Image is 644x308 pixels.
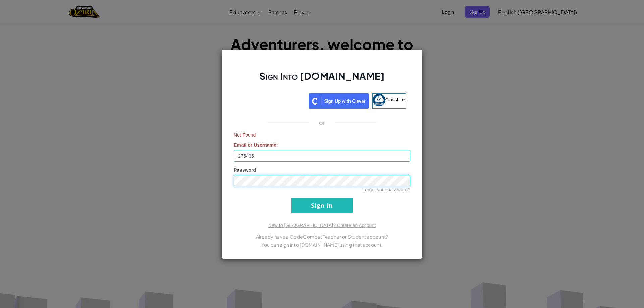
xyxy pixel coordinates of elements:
[235,93,309,107] iframe: Sign in with Google Button
[291,198,353,213] input: Sign In
[234,142,278,148] label: :
[234,167,256,173] span: Password
[234,70,410,89] h2: Sign Into [DOMAIN_NAME]
[385,97,406,102] span: ClassLink
[309,93,369,109] img: clever_sso_button@2x.png
[362,187,410,192] a: Forgot your password?
[234,132,410,138] span: Not Found
[373,94,385,106] img: classlink-logo-small.png
[319,119,325,127] p: or
[268,223,376,228] a: New to [GEOGRAPHIC_DATA]? Create an Account
[234,142,276,148] span: Email or Username
[234,233,410,241] p: Already have a CodeCombat Teacher or Student account?
[234,241,410,249] p: You can sign into [DOMAIN_NAME] using that account.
